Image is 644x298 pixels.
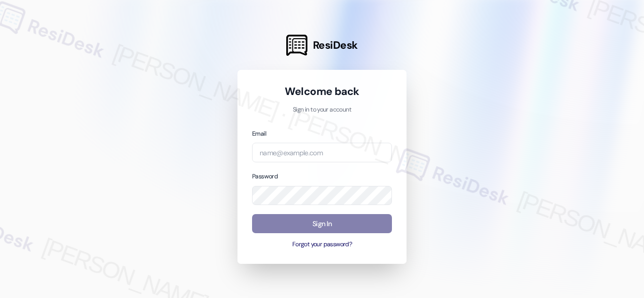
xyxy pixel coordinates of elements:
h1: Welcome back [252,84,392,98]
label: Password [252,172,278,180]
button: Sign In [252,214,392,234]
button: Forgot your password? [252,240,392,249]
span: ResiDesk [313,38,358,52]
img: ResiDesk Logo [286,35,307,56]
p: Sign in to your account [252,106,392,115]
input: name@example.com [252,143,392,162]
label: Email [252,130,266,138]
